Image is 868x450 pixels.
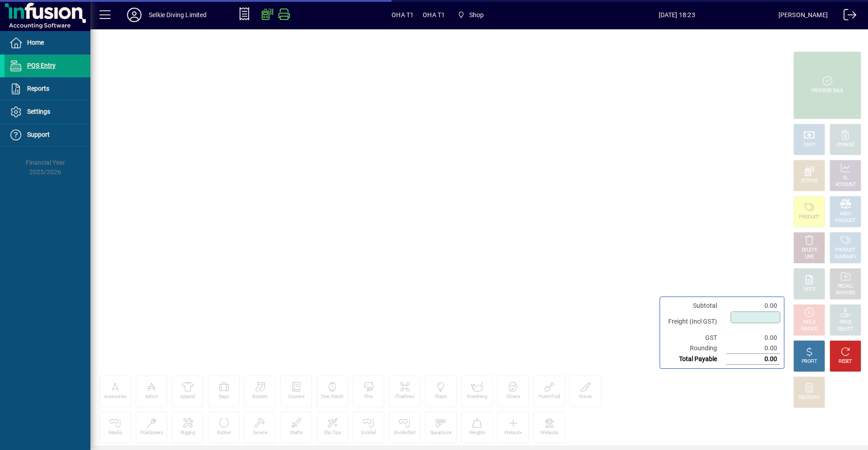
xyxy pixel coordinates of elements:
[664,333,726,343] td: GST
[288,394,304,400] div: Courses
[802,358,817,365] div: PROFIT
[364,394,373,400] div: Fins
[726,354,780,365] td: 0.00
[664,343,726,354] td: Rounding
[149,8,207,22] div: Selkie Diving Limited
[540,430,558,436] div: Wetsuits
[538,394,560,400] div: HuntinTool
[837,142,854,148] div: CHARGE
[5,124,90,146] a: Support
[104,394,126,400] div: Acessories
[217,430,231,436] div: Rubber
[840,319,852,326] div: PRICE
[837,2,857,31] a: Logout
[27,39,44,46] span: Home
[140,430,163,436] div: PoleSpears
[467,394,487,400] div: Freediving
[504,430,522,436] div: Wetsuit+
[664,354,726,365] td: Total Payable
[811,88,843,94] div: PROCESS SALE
[805,254,814,260] div: LINE
[253,430,267,436] div: Service
[802,247,817,254] div: DELETE
[324,430,341,436] div: Slip Tips
[430,430,452,436] div: SpearGuns
[840,211,851,218] div: MISC
[395,394,414,400] div: Floatlines
[803,319,815,326] div: HOLD
[798,394,820,401] div: DISCOUNT
[726,333,780,343] td: 0.00
[839,358,852,365] div: RESET
[5,101,90,123] a: Settings
[803,142,815,148] div: CASH
[834,254,857,260] div: SUMMARY
[454,7,487,23] span: Shop
[799,214,819,221] div: PRODUCT
[394,430,415,436] div: SnorkelSet
[801,326,817,333] div: INVOICE
[838,326,854,333] div: SELECT
[469,430,485,436] div: Weights
[5,32,90,54] a: Home
[423,8,445,22] span: OHA T1
[5,78,90,100] a: Reports
[108,430,123,436] div: Masks
[180,430,195,436] div: Rigging
[469,8,484,22] span: Shop
[778,8,828,22] div: [PERSON_NAME]
[726,301,780,311] td: 0.00
[579,394,592,400] div: Knives
[726,343,780,354] td: 0.00
[435,394,447,400] div: Floats
[843,175,849,181] div: GL
[145,394,158,400] div: Admin
[576,8,778,22] span: [DATE] 18:23
[392,8,414,22] span: OHA T1
[27,85,49,92] span: Reports
[664,301,726,311] td: Subtotal
[664,311,726,333] td: Freight (Incl GST)
[803,286,815,293] div: NOTE
[835,181,856,188] div: ACCOUNT
[835,247,855,254] div: PRODUCT
[801,178,818,185] div: EFTPOS
[835,218,855,224] div: PRODUCT
[321,394,343,400] div: Dive Watch
[27,131,50,138] span: Support
[219,394,229,400] div: Bags
[506,394,520,400] div: Gloves
[835,290,855,297] div: INVOICES
[252,394,267,400] div: Booties
[361,430,376,436] div: Snorkel
[27,62,56,69] span: POS Entry
[27,108,50,115] span: Settings
[290,430,303,436] div: Shafts
[838,283,854,290] div: RECALL
[120,7,149,23] button: Profile
[180,394,195,400] div: Apparel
